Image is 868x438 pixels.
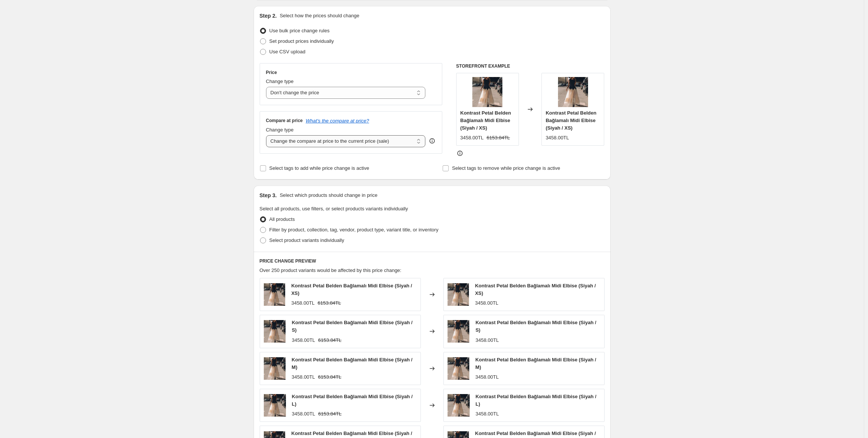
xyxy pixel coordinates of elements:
[476,410,499,418] div: 3458.00TL
[260,258,605,264] h6: PRICE CHANGE PREVIEW
[460,134,484,142] div: 3458.00TL
[260,267,402,273] span: Over 250 product variants would be affected by this price change:
[306,118,369,124] button: What's the compare at price?
[264,320,286,343] img: B1708587366005_80x.jpg
[260,12,277,20] h2: Step 2.
[460,110,511,131] span: Kontrast Petal Belden Bağlamalı Midi Elbise (Siyah / XS)
[269,237,344,243] span: Select product variants individually
[269,227,439,233] span: Filter by product, collection, tag, vendor, product type, variant title, or inventory
[476,394,596,407] span: Kontrast Petal Belden Bağlamalı Midi Elbise (Siyah / L)
[269,165,369,171] span: Select tags to add while price change is active
[260,192,277,199] h2: Step 3.
[292,337,315,344] div: 3458.00TL
[558,77,588,107] img: B1708587366005_80x.jpg
[475,283,596,296] span: Kontrast Petal Belden Bağlamalı Midi Elbise (Siyah / XS)
[291,283,412,296] span: Kontrast Petal Belden Bağlamalı Midi Elbise (Siyah / XS)
[292,373,315,381] div: 3458.00TL
[546,134,569,142] div: 3458.00TL
[546,110,596,131] span: Kontrast Petal Belden Bağlamalı Midi Elbise (Siyah / XS)
[472,77,502,107] img: B1708587366005_80x.jpg
[264,283,286,306] img: B1708587366005_80x.jpg
[260,206,408,211] span: Select all products, use filters, or select products variants individually
[292,394,413,407] span: Kontrast Petal Belden Bağlamalı Midi Elbise (Siyah / L)
[280,192,377,199] p: Select which products should change in price
[448,283,469,306] img: B1708587366005_80x.jpg
[456,63,605,69] h6: STOREFRONT EXAMPLE
[292,320,412,333] span: Kontrast Petal Belden Bağlamalı Midi Elbise (Siyah / S)
[266,127,294,133] span: Change type
[448,357,470,380] img: B1708587366005_80x.jpg
[266,79,294,84] span: Change type
[318,373,341,381] strike: 6153.84TL
[269,38,334,44] span: Set product prices individually
[280,12,359,20] p: Select how the prices should change
[487,134,510,142] strike: 6153.84TL
[475,337,499,344] div: 3458.00TL
[264,394,286,417] img: B1708587366005_80x.jpg
[264,357,286,380] img: B1708587366005_80x.jpg
[475,299,498,307] div: 3458.00TL
[475,357,596,370] span: Kontrast Petal Belden Bağlamalı Midi Elbise (Siyah / M)
[448,394,470,417] img: B1708587366005_80x.jpg
[291,299,315,307] div: 3458.00TL
[428,137,436,145] div: help
[475,320,596,333] span: Kontrast Petal Belden Bağlamalı Midi Elbise (Siyah / S)
[266,69,277,76] h3: Price
[292,410,315,418] div: 3458.00TL
[452,165,560,171] span: Select tags to remove while price change is active
[318,299,341,307] strike: 6153.84TL
[292,357,412,370] span: Kontrast Petal Belden Bağlamalı Midi Elbise (Siyah / M)
[269,216,295,222] span: All products
[318,410,342,418] strike: 6153.84TL
[448,320,470,343] img: B1708587366005_80x.jpg
[318,337,342,344] strike: 6153.84TL
[266,118,303,124] h3: Compare at price
[475,373,499,381] div: 3458.00TL
[269,28,330,33] span: Use bulk price change rules
[269,49,305,54] span: Use CSV upload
